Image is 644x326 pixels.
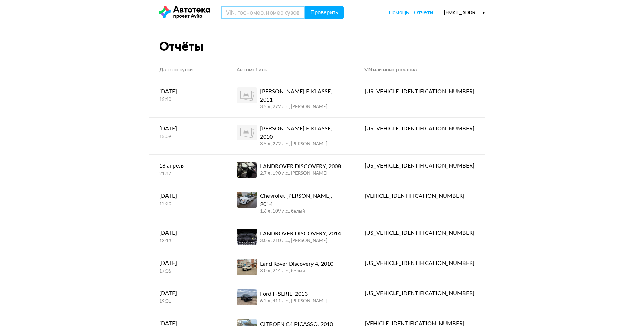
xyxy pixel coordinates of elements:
a: [US_VEHICLE_IDENTIFICATION_NUMBER] [354,155,485,177]
a: [DATE]12:20 [149,185,226,214]
div: [US_VEHICLE_IDENTIFICATION_NUMBER] [364,289,474,298]
div: [DATE] [159,87,216,96]
div: 6.2 л, 411 л.c., [PERSON_NAME] [260,298,327,304]
a: Отчёты [414,9,433,16]
div: 19:01 [159,299,216,305]
div: [DATE] [159,289,216,298]
div: VIN или номер кузова [364,66,474,73]
div: 12:20 [159,201,216,207]
div: [EMAIL_ADDRESS][DOMAIN_NAME] [444,9,485,16]
a: [DATE]15:40 [149,80,226,110]
a: Land Rover Discovery 4, 20103.0 л, 244 л.c., белый [226,252,354,282]
div: 17:05 [159,268,216,275]
div: [DATE] [159,125,216,133]
a: Помощь [389,9,409,16]
a: [US_VEHICLE_IDENTIFICATION_NUMBER] [354,118,485,140]
div: [PERSON_NAME] E-KLASSE, 2011 [260,87,344,104]
div: 3.0 л, 210 л.c., [PERSON_NAME] [260,238,341,244]
div: Land Rover Discovery 4, 2010 [260,260,333,268]
div: 2.7 л, 190 л.c., [PERSON_NAME] [260,171,341,177]
div: [VEHICLE_IDENTIFICATION_NUMBER] [364,192,474,200]
div: [DATE] [159,229,216,237]
a: Chevrolet [PERSON_NAME], 20141.6 л, 109 л.c., белый [226,185,354,222]
div: 21:47 [159,171,216,177]
div: [DATE] [159,192,216,200]
div: [US_VEHICLE_IDENTIFICATION_NUMBER] [364,162,474,170]
a: [DATE]13:13 [149,222,226,251]
div: [US_VEHICLE_IDENTIFICATION_NUMBER] [364,259,474,267]
div: [DATE] [159,259,216,267]
a: [PERSON_NAME] E-KLASSE, 20113.5 л, 272 л.c., [PERSON_NAME] [226,80,354,117]
div: Chevrolet [PERSON_NAME], 2014 [260,192,344,208]
button: Проверить [305,6,344,19]
a: [US_VEHICLE_IDENTIFICATION_NUMBER] [354,80,485,103]
a: [US_VEHICLE_IDENTIFICATION_NUMBER] [354,252,485,274]
a: [DATE]17:05 [149,252,226,282]
div: Автомобиль [237,66,344,73]
a: [VEHICLE_IDENTIFICATION_NUMBER] [354,185,485,207]
div: [US_VEHICLE_IDENTIFICATION_NUMBER] [364,125,474,133]
div: Ford F-SERIE, 2013 [260,290,327,298]
div: 1.6 л, 109 л.c., белый [260,208,344,215]
div: 15:40 [159,97,216,103]
a: [DATE]19:01 [149,282,226,312]
div: [US_VEHICLE_IDENTIFICATION_NUMBER] [364,87,474,96]
a: [DATE]15:09 [149,118,226,147]
a: Ford F-SERIE, 20136.2 л, 411 л.c., [PERSON_NAME] [226,282,354,312]
div: LANDROVER DISCOVERY, 2008 [260,162,341,171]
div: [PERSON_NAME] E-KLASSE, 2010 [260,125,344,141]
a: [US_VEHICLE_IDENTIFICATION_NUMBER] [354,222,485,244]
div: Отчёты [159,39,204,54]
a: [PERSON_NAME] E-KLASSE, 20103.5 л, 272 л.c., [PERSON_NAME] [226,118,354,154]
span: Проверить [310,10,338,15]
a: [US_VEHICLE_IDENTIFICATION_NUMBER] [354,282,485,304]
div: 18 апреля [159,162,216,170]
div: 3.0 л, 244 л.c., белый [260,268,333,274]
div: [US_VEHICLE_IDENTIFICATION_NUMBER] [364,229,474,237]
a: 18 апреля21:47 [149,155,226,184]
div: 15:09 [159,134,216,140]
div: 3.5 л, 272 л.c., [PERSON_NAME] [260,141,344,147]
input: VIN, госномер, номер кузова [221,6,305,19]
div: Дата покупки [159,66,216,73]
a: LANDROVER DISCOVERY, 20082.7 л, 190 л.c., [PERSON_NAME] [226,155,354,185]
div: LANDROVER DISCOVERY, 2014 [260,230,341,238]
a: LANDROVER DISCOVERY, 20143.0 л, 210 л.c., [PERSON_NAME] [226,222,354,252]
div: 3.5 л, 272 л.c., [PERSON_NAME] [260,104,344,110]
div: 13:13 [159,238,216,244]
